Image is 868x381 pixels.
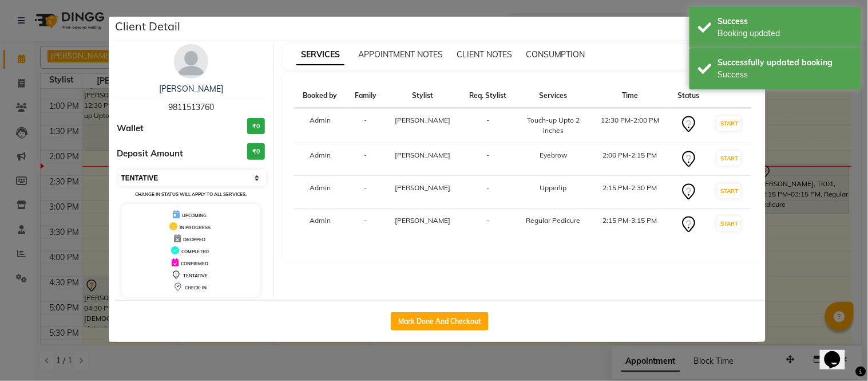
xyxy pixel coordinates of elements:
span: Wallet [117,122,144,135]
button: Mark Done And Checkout [391,312,489,331]
div: Upperlip [523,183,584,193]
td: 12:30 PM-2:00 PM [590,108,669,143]
th: Family [347,84,386,108]
td: - [347,108,386,143]
span: TENTATIVE [183,273,208,278]
td: - [347,143,386,176]
img: avatar [174,44,208,78]
a: [PERSON_NAME] [159,84,223,94]
div: Booking updated [718,28,853,40]
td: - [461,209,516,241]
div: Touch-up Upto 2 inches [523,115,584,136]
span: [PERSON_NAME] [395,151,450,159]
td: 2:15 PM-2:30 PM [590,176,669,209]
span: Deposit Amount [117,147,184,160]
td: - [461,143,516,176]
th: Time [590,84,669,108]
span: 9811513760 [168,102,214,112]
th: Services [516,84,591,108]
button: START [718,184,741,198]
th: Stylist [385,84,461,108]
iframe: chat widget [820,335,857,370]
span: UPCOMING [182,213,207,218]
h3: ₹0 [247,118,265,135]
h3: ₹0 [247,143,265,160]
td: - [347,209,386,241]
th: Req. Stylist [461,84,516,108]
td: Admin [294,143,347,176]
span: [PERSON_NAME] [395,116,450,124]
td: Admin [294,176,347,209]
span: CONSUMPTION [526,49,585,60]
div: Regular Pedicure [523,215,584,226]
span: CONFIRMED [181,261,208,266]
td: Admin [294,209,347,241]
div: Success [718,69,853,81]
span: COMPLETED [181,249,209,254]
td: - [461,108,516,143]
button: START [718,151,741,166]
td: - [347,176,386,209]
span: IN PROGRESS [180,225,211,230]
span: DROPPED [183,237,205,242]
button: START [718,116,741,131]
div: Eyebrow [523,150,584,160]
td: 2:15 PM-3:15 PM [590,209,669,241]
span: [PERSON_NAME] [395,183,450,192]
span: SERVICES [296,45,344,65]
th: Booked by [294,84,347,108]
span: CHECK-IN [185,285,207,290]
button: START [718,217,741,231]
th: Status [669,84,708,108]
small: Change in status will apply to all services. [135,191,247,197]
h5: Client Detail [116,18,181,35]
td: 2:00 PM-2:15 PM [590,143,669,176]
div: Successfully updated booking [718,57,853,69]
td: Admin [294,108,347,143]
span: [PERSON_NAME] [395,216,450,225]
span: APPOINTMENT NOTES [358,49,443,60]
span: CLIENT NOTES [457,49,512,60]
div: Success [718,15,853,28]
td: - [461,176,516,209]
